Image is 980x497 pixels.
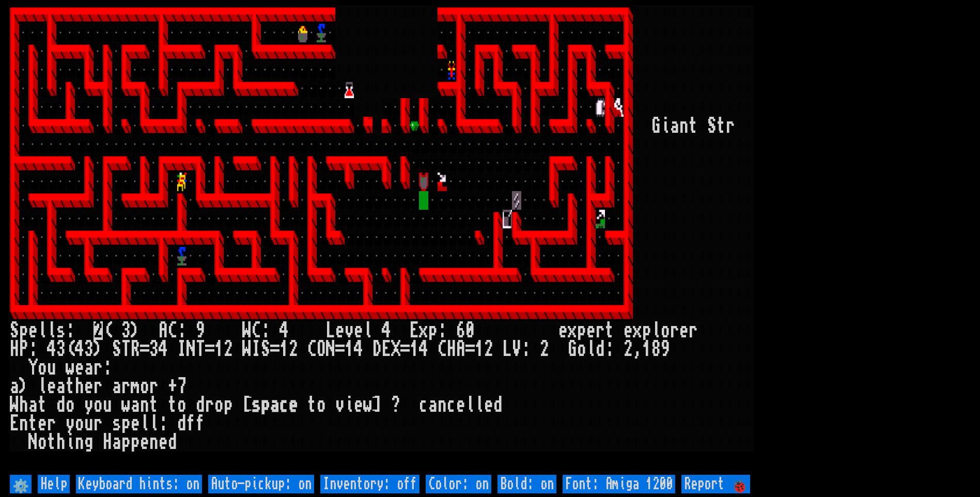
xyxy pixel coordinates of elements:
[354,340,363,359] div: 4
[563,475,675,493] input: Font: Amiga 1200
[624,321,633,340] div: e
[279,340,289,359] div: 1
[493,396,503,414] div: d
[242,396,252,414] div: [
[47,414,56,433] div: r
[252,340,261,359] div: I
[19,396,28,414] div: h
[205,340,214,359] div: =
[261,321,270,340] div: :
[345,340,354,359] div: 1
[661,117,670,135] div: i
[689,117,698,135] div: t
[475,396,484,414] div: l
[651,321,661,340] div: l
[633,321,642,340] div: x
[10,475,32,493] input: ⚙️
[186,414,196,433] div: f
[140,340,149,359] div: =
[47,433,56,452] div: t
[140,433,149,452] div: e
[75,414,84,433] div: o
[10,396,19,414] div: W
[717,117,726,135] div: t
[651,117,661,135] div: G
[140,377,149,396] div: o
[214,340,224,359] div: 1
[428,396,438,414] div: a
[196,321,205,340] div: 9
[75,433,84,452] div: n
[382,321,391,340] div: 4
[10,321,19,340] div: S
[84,396,94,414] div: y
[196,340,205,359] div: T
[76,475,202,493] input: Keyboard hints: on
[363,321,372,340] div: l
[661,340,670,359] div: 9
[484,396,493,414] div: e
[47,377,56,396] div: e
[586,340,596,359] div: l
[121,433,131,452] div: p
[28,396,38,414] div: a
[56,396,66,414] div: d
[28,340,38,359] div: :
[438,321,447,340] div: :
[372,340,382,359] div: D
[345,321,354,340] div: v
[624,340,633,359] div: 2
[186,340,196,359] div: N
[66,321,75,340] div: :
[131,433,140,452] div: p
[577,340,586,359] div: o
[28,359,38,377] div: Y
[47,321,56,340] div: l
[47,359,56,377] div: u
[224,396,233,414] div: p
[94,340,103,359] div: )
[261,340,270,359] div: S
[103,433,112,452] div: H
[307,396,317,414] div: t
[177,377,186,396] div: 7
[149,377,159,396] div: r
[363,396,372,414] div: w
[121,396,131,414] div: w
[224,340,233,359] div: 2
[38,414,47,433] div: e
[307,340,317,359] div: C
[586,321,596,340] div: e
[596,340,605,359] div: d
[131,340,140,359] div: R
[66,414,75,433] div: y
[149,396,159,414] div: t
[10,414,19,433] div: E
[426,475,491,493] input: Color: on
[681,475,750,493] input: Report 🐞
[94,414,103,433] div: r
[391,396,400,414] div: ?
[456,340,465,359] div: A
[456,396,465,414] div: e
[400,340,410,359] div: =
[196,396,205,414] div: d
[140,414,149,433] div: l
[56,340,66,359] div: 3
[320,475,419,493] input: Inventory: off
[382,340,391,359] div: E
[112,414,121,433] div: s
[168,321,177,340] div: C
[66,340,75,359] div: (
[19,340,28,359] div: P
[679,117,689,135] div: n
[428,321,438,340] div: p
[540,340,549,359] div: 2
[149,414,159,433] div: l
[66,433,75,452] div: i
[159,340,168,359] div: 4
[208,475,314,493] input: Auto-pickup: on
[670,321,679,340] div: r
[177,414,186,433] div: d
[521,340,531,359] div: :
